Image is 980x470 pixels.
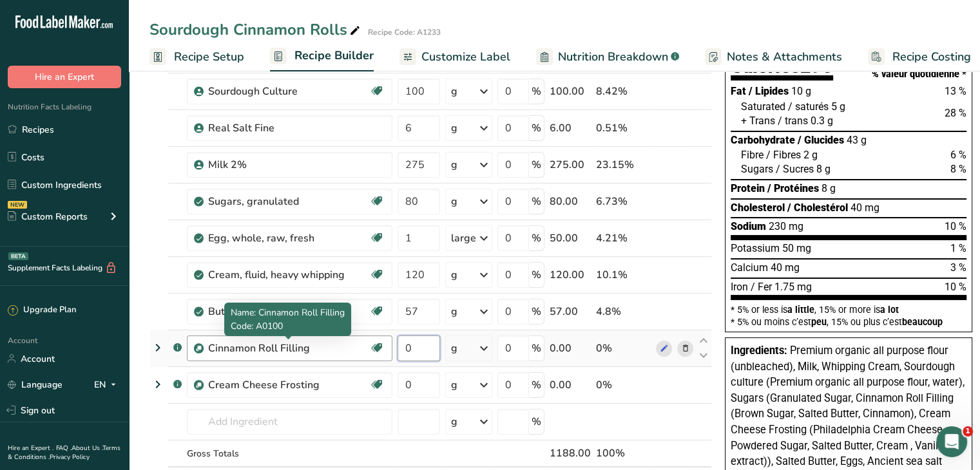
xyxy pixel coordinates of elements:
div: g [451,157,457,173]
span: Iron [731,281,748,293]
span: Calcium [731,261,768,274]
div: Egg, whole, raw, fresh [208,230,369,246]
span: Fat [731,85,746,97]
div: 275.00 [550,157,591,173]
span: Sodium [731,220,766,232]
a: Language [8,373,62,396]
div: Real Salt Fine [208,120,369,136]
span: / trans [778,115,808,127]
span: Customize Label [421,48,510,66]
span: 1.75 mg [774,281,812,293]
a: Notes & Attachments [705,42,842,71]
span: / Protéines [767,182,819,194]
div: Butter, salted [208,304,369,319]
a: Hire an Expert . [8,444,53,453]
span: a little [787,305,814,315]
img: Sub Recipe [194,381,204,390]
a: Privacy Policy [50,453,90,462]
span: Protein [731,182,765,194]
a: Customize Label [399,42,510,71]
span: 0.3 g [811,115,833,127]
div: Cream Cheese Frosting [208,377,369,393]
div: 4.8% [596,304,651,319]
span: Saturated [741,100,785,113]
div: 50.00 [550,230,591,246]
span: + Trans [741,115,775,127]
a: About Us . [72,444,102,453]
div: Upgrade Plan [8,304,76,317]
div: 100% [596,446,651,461]
div: g [451,377,457,393]
span: / Sucres [776,163,814,175]
div: 0.00 [550,377,591,393]
button: Hire an Expert [8,66,121,88]
div: 1188.00 [550,446,591,461]
div: NEW [8,201,27,209]
span: Code: A0100 [231,320,283,332]
a: Recipe Setup [149,42,244,71]
div: Recipe Code: A1233 [368,26,441,38]
div: BETA [8,252,28,260]
a: Nutrition Breakdown [536,42,679,71]
span: 8 g [821,182,836,194]
div: large [451,230,476,246]
span: Recipe Builder [294,47,374,64]
div: 6.73% [596,194,651,209]
span: 10 % [945,220,966,232]
span: 13 % [945,85,966,97]
span: 10 % [945,281,966,293]
div: 120.00 [550,267,591,283]
span: Carbohydrate [731,134,795,146]
span: Nutrition Breakdown [558,48,668,66]
div: g [451,304,457,319]
div: Cream, fluid, heavy whipping [208,267,369,283]
span: Sugars [741,163,773,175]
span: 43 g [847,134,867,146]
div: Sourdough Culture [208,84,369,99]
span: 40 mg [771,261,800,274]
span: / saturés [788,100,829,113]
span: Recipe Setup [174,48,244,66]
div: 8.42% [596,84,651,99]
a: Recipe Builder [270,41,374,72]
span: Fibre [741,149,764,161]
div: EN [94,377,121,392]
span: 8 % [950,163,966,175]
span: Premium organic all purpose flour (unbleached), Milk, Whipping Cream, Sourdough culture (Premium ... [731,344,965,467]
span: 50 mg [782,242,811,254]
div: g [451,194,457,209]
a: Terms & Conditions . [8,444,120,462]
span: Cholesterol [731,202,785,214]
a: FAQ . [56,444,72,453]
span: 8 g [816,163,831,175]
span: 1 % [950,242,966,254]
div: 0.51% [596,120,651,136]
span: 3 % [950,261,966,274]
span: 10 g [791,85,811,97]
div: g [451,341,457,356]
div: Milk 2% [208,157,369,173]
span: 230 mg [769,220,803,232]
div: Gross Totals [187,447,392,460]
div: g [451,267,457,283]
div: Sugars, granulated [208,194,369,209]
img: Sub Recipe [194,344,204,353]
div: Sourdough Cinnamon Rolls [149,18,363,41]
div: Cinnamon Roll Filling [208,341,369,356]
a: Recipe Costing [868,42,971,71]
div: 0% [596,377,651,393]
div: Custom Reports [8,210,88,223]
span: Notes & Attachments [727,48,842,66]
div: 0.00 [550,341,591,356]
span: 2 g [803,149,818,161]
div: g [451,414,457,429]
span: Ingredients: [731,344,787,357]
span: a lot [880,305,899,315]
iframe: Intercom live chat [936,426,967,457]
div: 80.00 [550,194,591,209]
div: 10.1% [596,267,651,283]
span: beaucoup [902,317,943,327]
span: 40 mg [850,202,879,214]
span: peu [811,317,827,327]
span: / Fibres [766,149,801,161]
